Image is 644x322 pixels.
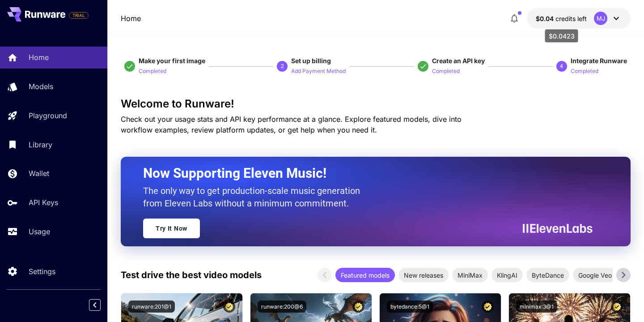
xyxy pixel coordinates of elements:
[291,67,346,76] p: Add Payment Method
[527,8,631,29] button: $0.0423MJ
[128,301,175,313] button: runware:201@1
[29,110,67,121] p: Playground
[452,270,488,280] span: MiniMax
[536,15,555,22] span: $0.04
[335,268,395,282] div: Featured models
[143,185,367,210] p: The only way to get production-scale music generation from Eleven Labs without a minimum commitment.
[571,67,598,76] p: Completed
[560,62,563,70] p: 4
[258,301,306,313] button: runware:200@6
[223,301,235,313] button: Certified Model – Vetted for best performance and includes a commercial license.
[526,270,569,280] span: ByteDance
[29,266,55,277] p: Settings
[96,297,107,313] div: Collapse sidebar
[29,139,52,150] p: Library
[121,268,262,282] p: Test drive the best video models
[611,301,623,313] button: Certified Model – Vetted for best performance and includes a commercial license.
[29,81,53,92] p: Models
[555,15,587,22] span: credits left
[121,13,141,24] nav: breadcrumb
[139,65,166,76] button: Completed
[139,67,166,76] p: Completed
[69,12,88,19] span: TRIAL
[291,65,346,76] button: Add Payment Method
[143,219,200,238] a: Try It Now
[573,270,617,280] span: Google Veo
[29,168,49,179] p: Wallet
[432,67,460,76] p: Completed
[398,270,449,280] span: New releases
[335,270,395,280] span: Featured models
[29,226,50,237] p: Usage
[482,301,494,313] button: Certified Model – Vetted for best performance and includes a commercial license.
[29,197,58,208] p: API Keys
[121,13,141,24] a: Home
[594,12,607,25] div: MJ
[281,62,284,70] p: 2
[143,165,586,182] h2: Now Supporting Eleven Music!
[545,30,578,43] div: $0.0423
[121,98,631,110] h3: Welcome to Runware!
[89,299,101,311] button: Collapse sidebar
[291,57,331,64] span: Set up billing
[352,301,364,313] button: Certified Model – Vetted for best performance and includes a commercial license.
[536,14,587,23] div: $0.0423
[571,65,598,76] button: Completed
[29,52,49,63] p: Home
[432,57,485,64] span: Create an API key
[452,268,488,282] div: MiniMax
[432,65,460,76] button: Completed
[121,115,462,134] span: Check out your usage stats and API key performance at a glance. Explore featured models, dive int...
[526,268,569,282] div: ByteDance
[516,301,557,313] button: minimax:3@1
[139,57,205,64] span: Make your first image
[491,270,523,280] span: KlingAI
[491,268,523,282] div: KlingAI
[398,268,449,282] div: New releases
[69,10,89,21] span: Add your payment card to enable full platform functionality.
[571,57,627,64] span: Integrate Runware
[387,301,433,313] button: bytedance:5@1
[573,268,617,282] div: Google Veo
